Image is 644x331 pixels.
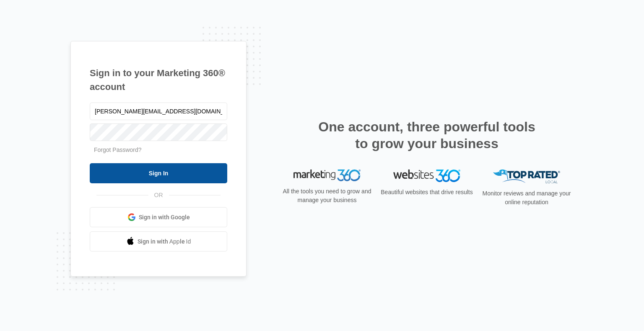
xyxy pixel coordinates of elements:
[316,118,538,152] h2: One account, three powerful tools to grow your business
[380,188,474,197] p: Beautiful websites that drive results
[94,146,142,153] a: Forgot Password?
[90,163,227,183] input: Sign In
[90,103,227,120] input: Email
[139,213,190,222] span: Sign in with Google
[480,189,574,207] p: Monitor reviews and manage your online reputation
[90,207,227,227] a: Sign in with Google
[493,169,560,183] img: Top Rated Local
[90,231,227,251] a: Sign in with Apple Id
[148,191,169,200] span: OR
[138,237,191,246] span: Sign in with Apple Id
[280,187,374,205] p: All the tools you need to grow and manage your business
[90,66,227,94] h1: Sign in to your Marketing 360® account
[393,169,460,182] img: Websites 360
[293,169,361,181] img: Marketing 360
